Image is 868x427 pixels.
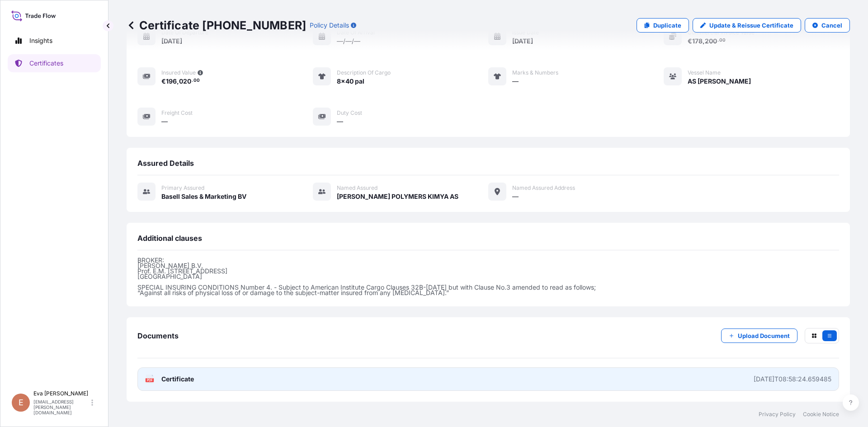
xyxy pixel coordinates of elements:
span: E [19,398,24,407]
a: Cookie Notice [803,411,839,418]
a: PDFCertificate[DATE]T08:58:24.659485 [137,367,839,391]
span: 8x40 pal [337,77,364,86]
p: [EMAIL_ADDRESS][PERSON_NAME][DOMAIN_NAME] [33,399,90,415]
span: 196 [166,78,177,84]
span: Freight Cost [161,109,193,117]
span: AS [PERSON_NAME] [688,77,751,86]
span: . [192,79,193,82]
span: Marks & Numbers [512,69,558,76]
button: Cancel [805,18,850,33]
span: Duty Cost [337,109,362,117]
span: € [161,78,166,84]
span: — [512,192,519,201]
span: Additional clauses [137,234,202,243]
span: — [337,117,343,126]
span: [PERSON_NAME] POLYMERS KIMYA AS [337,192,458,201]
span: Named Assured Address [512,184,575,192]
a: Privacy Policy [759,411,796,418]
span: Insured Value [161,69,196,76]
p: Eva [PERSON_NAME] [33,390,90,397]
div: [DATE]T08:58:24.659485 [754,375,831,384]
p: Certificate [PHONE_NUMBER] [127,18,306,33]
span: Basell Sales & Marketing BV [161,192,246,201]
a: Insights [8,32,101,50]
span: — [161,117,168,126]
span: Vessel Name [688,69,721,76]
a: Certificates [8,54,101,72]
span: Assured Details [137,159,194,168]
p: Upload Document [738,331,790,340]
span: 020 [179,78,191,84]
span: Description of cargo [337,69,391,76]
span: Named Assured [337,184,377,192]
span: 00 [193,79,200,82]
text: PDF [147,379,153,382]
p: BROKER: [PERSON_NAME] B.V. Prof. E.M. [STREET_ADDRESS] [GEOGRAPHIC_DATA] SPECIAL INSURING CONDITI... [137,258,839,296]
p: Update & Reissue Certificate [709,21,793,30]
span: Primary assured [161,184,204,192]
span: — [512,77,519,86]
span: , [177,78,179,84]
button: Upload Document [721,328,797,343]
p: Policy Details [310,21,349,30]
p: Certificates [29,59,63,68]
p: Cancel [821,21,842,30]
p: Duplicate [653,21,681,30]
span: Certificate [161,375,194,384]
span: Documents [137,331,179,340]
p: Insights [29,36,52,45]
a: Duplicate [637,18,689,33]
a: Update & Reissue Certificate [693,18,801,33]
